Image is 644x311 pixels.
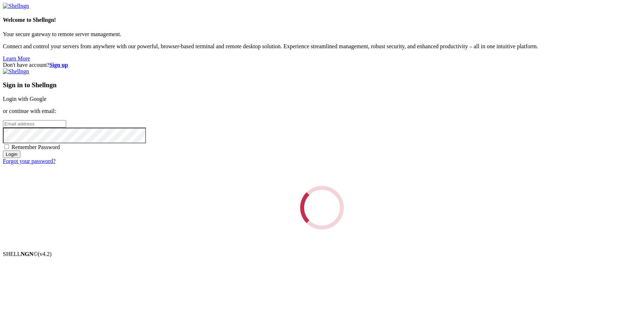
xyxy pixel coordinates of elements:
img: Shellngn [3,3,29,9]
a: Login with Google [3,96,47,102]
img: Shellngn [3,68,29,75]
a: Learn More [3,55,30,61]
h4: Welcome to Shellngn! [3,17,641,23]
p: Connect and control your servers from anywhere with our powerful, browser-based terminal and remo... [3,43,641,50]
h3: Sign in to Shellngn [3,81,641,89]
input: Remember Password [4,144,9,149]
span: 4.2.0 [38,251,52,257]
div: Don't have account? [3,62,641,68]
p: Your secure gateway to remote server management. [3,31,641,38]
a: Forgot your password? [3,158,55,164]
div: Loading... [298,184,346,231]
a: Sign up [49,62,68,68]
b: NGN [21,251,34,257]
input: Login [3,150,20,158]
input: Email address [3,120,66,128]
span: Remember Password [11,144,60,150]
span: SHELL © [3,251,52,257]
p: or continue with email: [3,108,641,114]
